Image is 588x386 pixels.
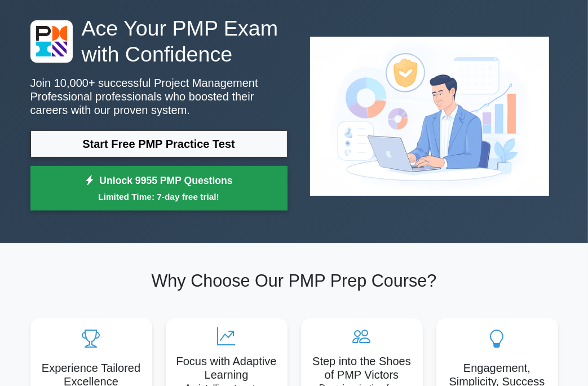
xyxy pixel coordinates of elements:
[30,76,288,117] p: Join 10,000+ successful Project Management Professional professionals who boosted their careers w...
[310,354,414,381] h5: Step into the Shoes of PMP Victors
[175,354,278,381] h5: Focus with Adaptive Learning
[45,190,273,203] small: Limited Time: 7-day free trial!
[30,16,288,67] h1: Ace Your PMP Exam with Confidence
[30,130,288,157] a: Start Free PMP Practice Test
[30,166,288,211] a: Unlock 9955 PMP QuestionsLimited Time: 7-day free trial!
[301,28,558,205] img: Project Management Professional Preview
[30,270,558,291] h2: Why Choose Our PMP Prep Course?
